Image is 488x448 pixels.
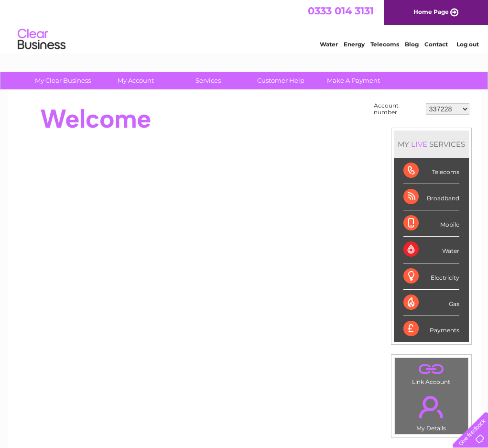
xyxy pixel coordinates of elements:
[403,210,459,237] div: Mobile
[403,237,459,263] div: Water
[308,5,374,17] a: 0333 014 3131
[394,388,468,435] td: My Details
[403,316,459,342] div: Payments
[405,41,419,48] a: Blog
[370,41,399,48] a: Telecoms
[96,72,175,89] a: My Account
[409,140,429,149] div: LIVE
[397,361,466,377] a: .
[394,131,469,158] div: MY SERVICES
[241,72,320,89] a: Customer Help
[314,72,393,89] a: Make A Payment
[344,41,365,48] a: Energy
[403,158,459,184] div: Telecoms
[403,290,459,316] div: Gas
[23,72,102,89] a: My Clear Business
[371,100,423,118] td: Account number
[169,72,248,89] a: Services
[394,358,468,388] td: Link Account
[19,5,470,46] div: Clear Business is a trading name of Verastar Limited (registered in [GEOGRAPHIC_DATA] No. 3667643...
[456,41,479,48] a: Log out
[403,263,459,290] div: Electricity
[397,390,466,424] a: .
[403,184,459,210] div: Broadband
[320,41,338,48] a: Water
[17,25,66,54] img: logo.png
[424,41,448,48] a: Contact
